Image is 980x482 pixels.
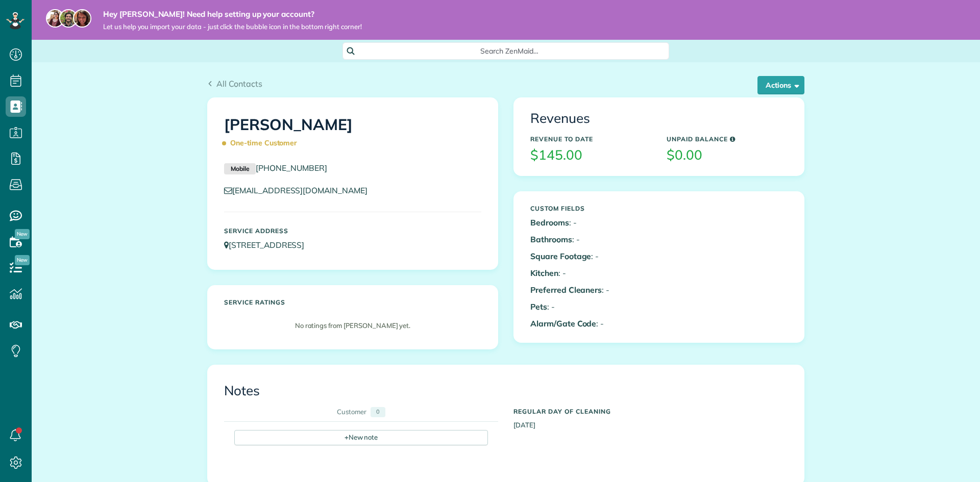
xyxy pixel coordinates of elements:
h5: Custom Fields [530,205,651,212]
a: [EMAIL_ADDRESS][DOMAIN_NAME] [224,185,377,195]
p: : - [530,301,651,313]
p: : - [530,318,651,329]
span: Let us help you import your data - just click the bubble icon in the bottom right corner! [103,22,362,31]
h1: [PERSON_NAME] [224,116,481,152]
h5: Service Address [224,227,481,234]
b: Bathrooms [530,234,572,244]
strong: Hey [PERSON_NAME]! Need help setting up your account? [103,9,362,19]
button: Actions [757,76,804,94]
p: : - [530,284,651,296]
span: All Contacts [216,79,262,89]
div: Customer [337,407,366,417]
span: New [15,229,30,239]
b: Pets [530,301,547,312]
h3: $145.00 [530,148,651,163]
p: : - [530,250,651,262]
div: New note [234,430,488,445]
img: maria-72a9807cf96188c08ef61303f053569d2e2a8a1cde33d635c8a3ac13582a053d.jpg [46,9,64,28]
p: : - [530,267,651,279]
small: Mobile [224,163,256,174]
h5: Service ratings [224,299,481,306]
a: All Contacts [207,78,262,90]
div: [DATE] [506,403,795,429]
img: michelle-19f622bdf1676172e81f8f8fba1fb50e276960ebfe0243fe18214015130c80e4.jpg [73,9,91,28]
span: + [345,433,349,442]
h3: $0.00 [667,148,788,163]
b: Preferred Cleaners [530,285,602,295]
b: Alarm/Gate Code [530,318,596,328]
span: New [15,255,30,265]
img: jorge-587dff0eeaa6aab1f244e6dc62b8924c3b6ad411094392a53c71c6c4a576187d.jpg [59,9,78,28]
p: No ratings from [PERSON_NAME] yet. [229,321,476,331]
h3: Notes [224,384,788,398]
h5: Unpaid Balance [667,136,788,142]
h5: Regular day of cleaning [513,408,788,415]
h5: Revenue to Date [530,136,651,142]
div: 0 [371,407,385,417]
a: [STREET_ADDRESS] [224,240,314,250]
h3: Revenues [530,111,788,126]
b: Kitchen [530,268,558,278]
b: Square Footage [530,251,591,261]
p: : - [530,234,651,245]
b: Bedrooms [530,217,569,227]
a: Mobile[PHONE_NUMBER] [224,163,327,173]
p: : - [530,217,651,229]
span: One-time Customer [224,134,302,152]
